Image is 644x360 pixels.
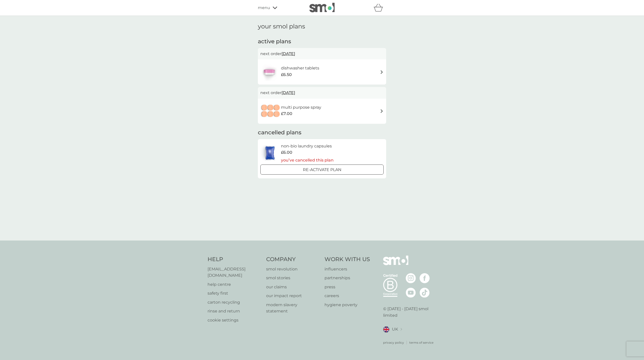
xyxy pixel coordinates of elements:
[383,326,389,333] img: UK flag
[208,317,261,324] a: cookie settings
[208,290,261,297] a: safety first
[208,308,261,314] a: rinse and return
[266,293,320,299] a: our impact report
[281,157,334,164] p: you’ve cancelled this plan
[260,165,384,175] button: Re-activate Plan
[406,273,416,283] img: visit the smol Instagram page
[258,129,386,137] h2: cancelled plans
[281,49,295,59] span: [DATE]
[374,3,386,13] div: basket
[208,281,261,288] a: help centre
[409,340,433,345] a: terms of service
[309,3,335,12] img: smol
[380,109,384,113] img: arrow right
[266,256,320,263] h4: Company
[281,71,292,78] span: £6.50
[325,275,370,281] a: partnerships
[325,256,370,263] h4: Work With Us
[281,104,321,111] h6: multi purpose spray
[260,63,278,81] img: dishwasher tablets
[266,275,320,281] a: smol stories
[260,144,279,162] img: non-bio laundry capsules
[420,288,430,298] img: visit the smol Tiktok page
[325,302,370,308] a: hygiene poverty
[258,38,386,46] h2: active plans
[383,256,408,273] img: smol
[281,143,334,149] h6: non-bio laundry capsules
[266,302,320,314] a: modern slavery statement
[266,266,320,272] a: smol revolution
[258,23,386,30] h1: your smol plans
[208,266,261,279] a: [EMAIL_ADDRESS][DOMAIN_NAME]
[281,149,292,156] span: £6.00
[281,110,292,117] span: £7.00
[325,293,370,299] a: careers
[260,51,384,57] p: next order
[281,65,319,71] h6: dishwasher tablets
[258,5,270,11] span: menu
[325,284,370,290] a: press
[400,328,402,331] img: select a new location
[208,299,261,306] a: carton recycling
[325,266,370,272] a: influencers
[281,88,295,98] span: [DATE]
[392,326,398,333] span: UK
[383,306,437,318] p: © [DATE] - [DATE] smol limited
[406,288,416,298] img: visit the smol Youtube page
[260,102,281,120] img: multi purpose spray
[303,167,341,173] p: Re-activate Plan
[380,70,384,74] img: arrow right
[420,273,430,283] img: visit the smol Facebook page
[208,256,261,263] h4: Help
[260,90,384,96] p: next order
[383,340,404,345] a: privacy policy
[266,284,320,290] a: our claims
